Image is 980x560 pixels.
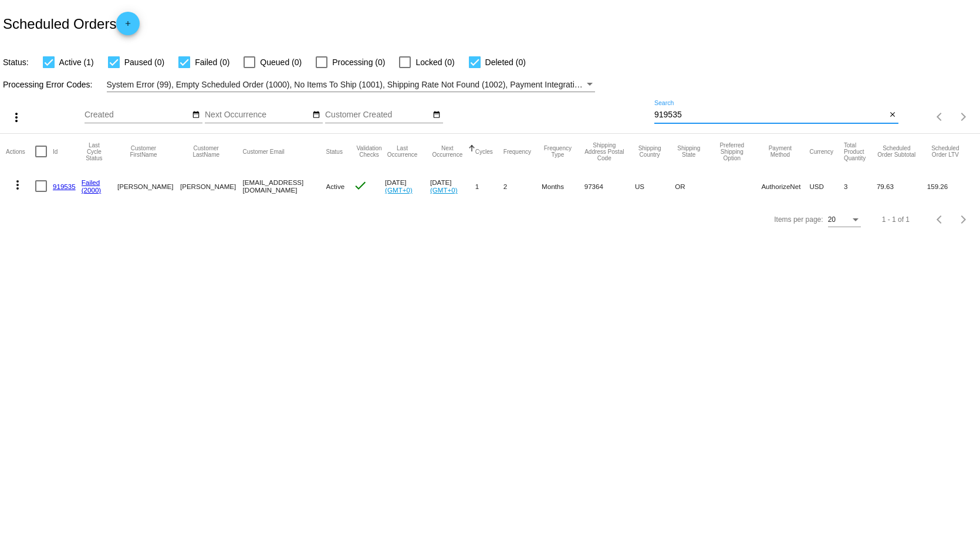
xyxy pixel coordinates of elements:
button: Previous page [928,105,952,129]
button: Next page [952,208,975,231]
div: 1 - 1 of 1 [882,215,910,224]
span: Status: [3,58,29,67]
button: Change sorting for Cycles [475,148,493,155]
span: Active (1) [59,55,94,69]
button: Change sorting for ShippingPostcode [584,142,624,161]
a: (2000) [82,186,102,194]
mat-icon: date_range [432,110,441,120]
mat-icon: more_vert [11,178,25,192]
mat-cell: AuthorizeNet [761,169,809,203]
button: Change sorting for LastOccurrenceUtc [385,145,420,158]
mat-cell: 2 [503,169,542,203]
mat-header-cell: Actions [6,134,35,169]
button: Change sorting for CurrencyIso [809,148,833,155]
mat-cell: [PERSON_NAME] [117,169,180,203]
button: Change sorting for FrequencyType [542,145,574,158]
span: Deleted (0) [485,55,526,69]
input: Created [85,110,190,120]
button: Change sorting for Id [53,148,58,155]
mat-icon: date_range [312,110,320,120]
button: Change sorting for Frequency [503,148,531,155]
button: Change sorting for LifetimeValue [927,145,964,158]
mat-cell: Months [542,169,584,203]
div: Items per page: [774,215,823,224]
input: Next Occurrence [205,110,310,120]
span: Paused (0) [124,55,164,69]
button: Change sorting for NextOccurrenceUtc [430,145,465,158]
mat-header-cell: Validation Checks [353,134,385,169]
h2: Scheduled Orders [3,12,140,35]
button: Change sorting for ShippingState [675,145,702,158]
button: Change sorting for Status [326,148,343,155]
button: Previous page [928,208,952,231]
mat-icon: add [121,19,135,33]
button: Change sorting for ShippingCountry [635,145,664,158]
button: Next page [952,105,975,129]
mat-cell: [EMAIL_ADDRESS][DOMAIN_NAME] [243,169,326,203]
button: Change sorting for PreferredShippingOption [713,142,751,161]
button: Change sorting for CustomerEmail [243,148,285,155]
button: Change sorting for LastProcessingCycleId [82,142,107,161]
mat-select: Filter by Processing Error Codes [107,77,596,92]
mat-cell: 1 [475,169,503,203]
mat-cell: [DATE] [385,169,430,203]
mat-cell: OR [675,169,713,203]
mat-cell: US [635,169,675,203]
button: Change sorting for CustomerFirstName [117,145,170,158]
button: Change sorting for Subtotal [877,145,917,158]
input: Search [654,110,886,120]
a: (GMT+0) [385,186,413,194]
mat-cell: USD [809,169,844,203]
span: Locked (0) [415,55,454,69]
span: Processing Error Codes: [3,80,93,89]
mat-header-cell: Total Product Quantity [844,134,877,169]
mat-cell: 3 [844,169,877,203]
span: Failed (0) [195,55,229,69]
a: (GMT+0) [430,186,458,194]
span: 20 [828,215,836,224]
button: Clear [886,109,898,122]
a: 919535 [53,183,76,190]
mat-select: Items per page: [828,216,861,224]
span: Active [326,183,345,190]
a: Failed [82,178,100,186]
span: Processing (0) [332,55,385,69]
mat-icon: close [888,110,897,120]
mat-icon: check [353,178,367,193]
mat-cell: [DATE] [430,169,475,203]
mat-cell: [PERSON_NAME] [180,169,243,203]
mat-cell: 79.63 [877,169,927,203]
button: Change sorting for CustomerLastName [180,145,232,158]
mat-cell: 97364 [584,169,635,203]
mat-cell: 159.26 [927,169,974,203]
mat-icon: more_vert [9,110,23,124]
span: Queued (0) [260,55,302,69]
mat-icon: date_range [192,110,200,120]
input: Customer Created [325,110,431,120]
button: Change sorting for PaymentMethod.Type [761,145,799,158]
